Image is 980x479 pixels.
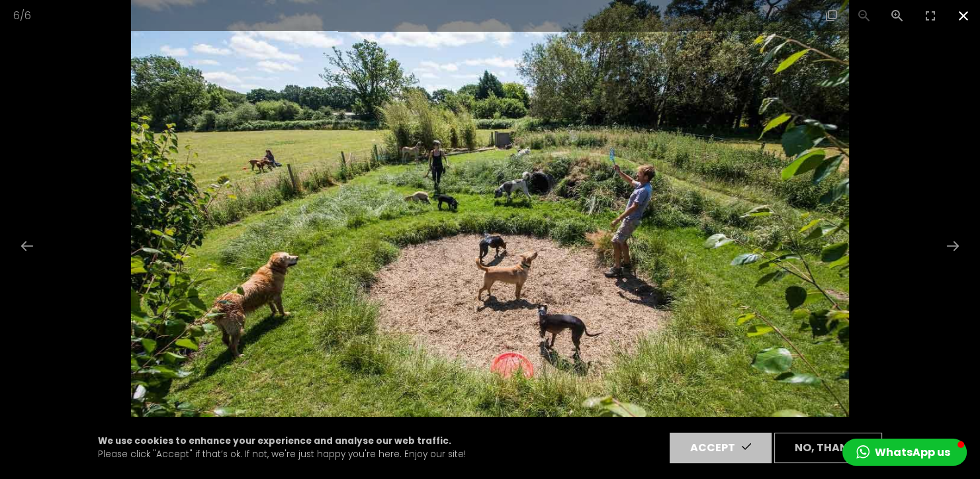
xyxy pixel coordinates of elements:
p: Please click "Accept" if that’s ok. If not, we're just happy you're here. Enjoy our site! [98,435,466,462]
button: WhatsApp us [842,439,967,466]
button: Previous slide [13,233,41,259]
button: Next slide [939,233,967,259]
span: 6 [13,8,20,23]
span: 6 [24,8,31,23]
button: No, thanks [774,433,882,463]
strong: We use cookies to enhance your experience and analyse our web traffic. [98,435,451,447]
button: Accept [670,433,772,463]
